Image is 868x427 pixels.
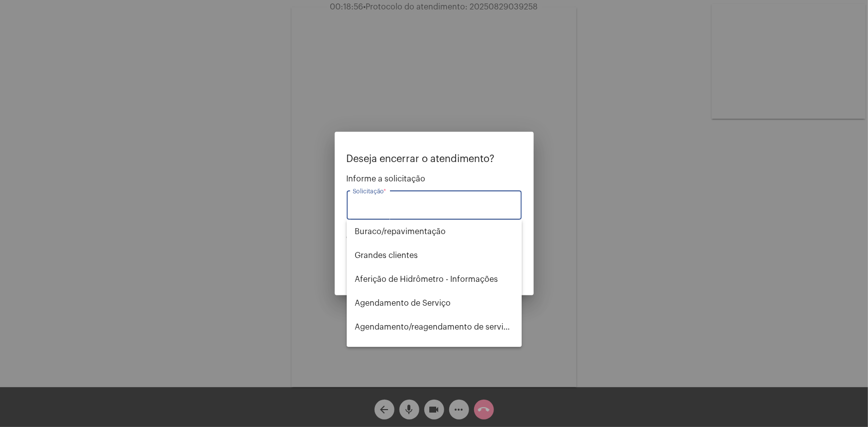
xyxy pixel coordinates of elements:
span: Alterar nome do usuário na fatura [355,339,514,363]
p: Deseja encerrar o atendimento? [347,154,522,165]
span: ⁠Grandes clientes [355,244,514,267]
span: Agendamento de Serviço [355,291,514,315]
input: Buscar solicitação [353,203,516,212]
span: ⁠Buraco/repavimentação [355,220,514,244]
span: Agendamento/reagendamento de serviços - informações [355,315,514,339]
span: Informe a solicitação [347,174,522,183]
span: Aferição de Hidrômetro - Informações [355,267,514,291]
